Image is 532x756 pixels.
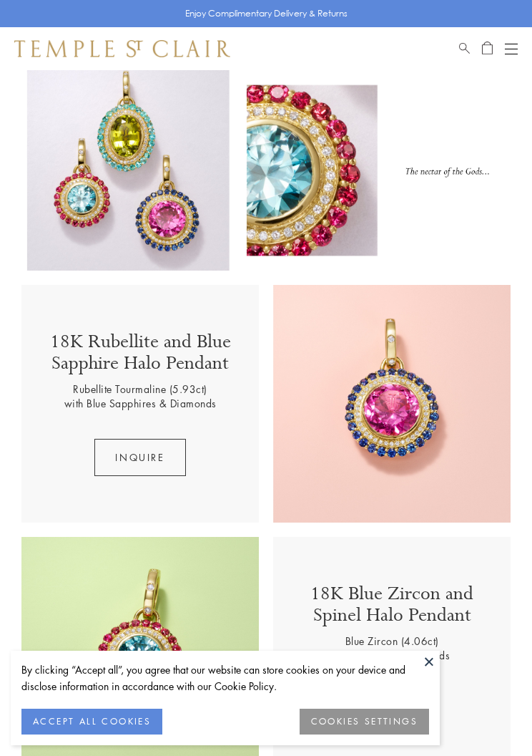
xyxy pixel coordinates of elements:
p: with Spinels & Diamonds [334,648,450,662]
button: ACCEPT ALL COOKIES [21,709,162,735]
p: with Blue Sapphires & Diamonds [64,396,217,410]
button: Open navigation [505,40,518,57]
div: By clicking “Accept all”, you agree that our website can store cookies on your device and disclos... [21,661,429,694]
p: 18K Blue Zircon and Spinel Halo Pendant [287,583,496,634]
p: Blue Zircon (4.06ct) [345,634,439,648]
a: Open Shopping Bag [482,40,493,57]
iframe: Gorgias live chat messenger [468,696,518,742]
button: COOKIES SETTINGS [300,709,429,735]
p: Enjoy Complimentary Delivery & Returns [185,6,348,21]
a: Search [459,40,470,57]
p: Rubellite Tourmaline (5.93ct) [73,382,207,396]
img: Temple St. Clair [14,40,230,57]
p: 18K Rubellite and Blue Sapphire Halo Pendant [36,331,245,382]
button: inquire [94,439,185,476]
